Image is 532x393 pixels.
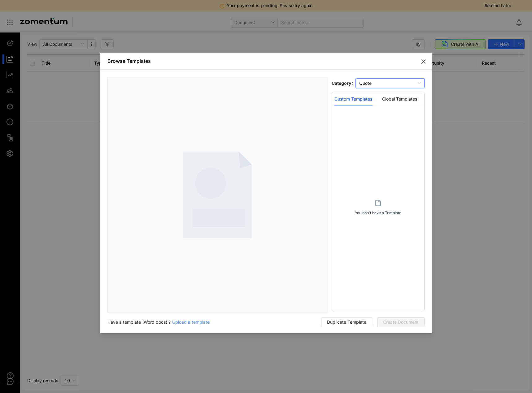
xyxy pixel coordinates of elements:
[107,317,171,326] div: Have a template (Word docs) ?
[377,317,425,327] button: Create Document
[171,317,211,327] button: Upload a template
[107,58,425,64] div: Browse Templates
[382,96,417,102] div: Global Templates
[359,79,421,88] span: Quote
[415,53,432,70] button: Close
[332,80,355,86] label: Category
[355,210,401,215] div: You don't have a Template
[327,319,366,326] span: Duplicate Template
[334,96,372,102] div: Custom Templates
[321,317,372,327] button: Duplicate Template
[172,319,210,326] span: Upload a template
